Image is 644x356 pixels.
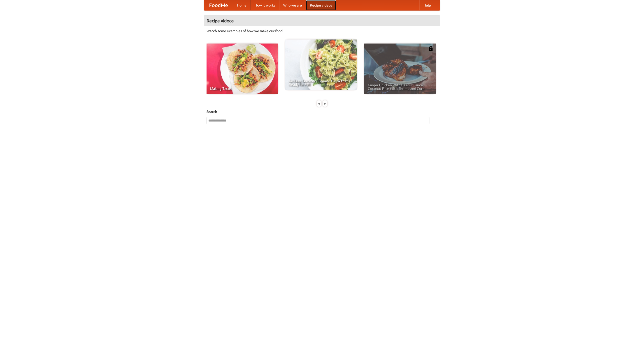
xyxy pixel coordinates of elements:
a: Home [233,0,251,10]
div: » [323,100,327,107]
a: FoodMe [204,0,233,10]
div: « [317,100,321,107]
a: Who we are [279,0,306,10]
a: How it works [251,0,279,10]
a: Help [419,0,435,10]
h5: Search [207,109,437,114]
p: Watch some examples of how we make our food! [207,28,437,33]
span: Making Tacos [210,87,274,90]
a: Making Tacos [207,44,278,94]
span: An Easy, Summery Tomato Pasta That's Ready for Fall [289,79,353,86]
h4: Recipe videos [204,16,440,26]
a: Recipe videos [306,0,336,10]
img: 483408.png [428,46,433,51]
a: An Easy, Summery Tomato Pasta That's Ready for Fall [285,39,357,90]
